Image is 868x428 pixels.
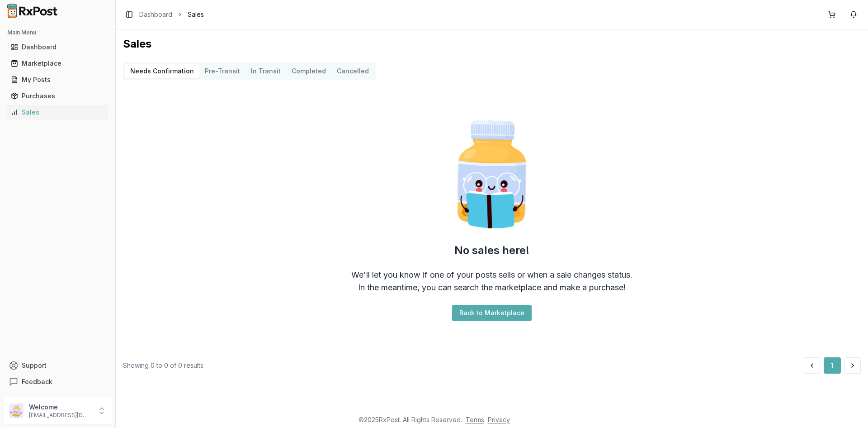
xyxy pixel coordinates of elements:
button: Back to Marketplace [452,305,532,321]
div: My Posts [11,75,104,84]
img: User avatar [9,404,24,418]
div: In the meantime, you can search the marketplace and make a purchase! [358,281,626,294]
div: Marketplace [11,59,104,68]
div: Showing 0 to 0 of 0 results [123,361,203,370]
button: Support [4,357,112,374]
button: Completed [286,64,331,78]
a: Terms [466,416,484,423]
p: [EMAIL_ADDRESS][DOMAIN_NAME] [29,412,92,419]
a: Dashboard [139,10,172,19]
button: In Transit [245,64,286,78]
div: We'll let you know if one of your posts sells or when a sale changes status. [351,269,632,281]
span: Sales [188,10,204,19]
a: Privacy [488,416,510,423]
a: Marketplace [7,55,108,72]
a: My Posts [7,72,108,88]
h1: Sales [123,37,861,51]
h2: No sales here! [454,243,529,258]
div: Purchases [11,91,104,101]
button: Sales [4,105,112,120]
button: Needs Confirmation [125,64,199,78]
a: Purchases [7,88,108,104]
div: Dashboard [11,43,104,52]
button: Feedback [4,374,112,390]
button: My Posts [4,72,112,87]
p: Welcome [29,403,92,412]
h2: Main Menu [7,29,108,36]
nav: breadcrumb [139,10,204,19]
button: Purchases [4,89,112,103]
button: 1 [824,357,841,374]
button: Dashboard [4,40,112,54]
img: RxPost Logo [4,4,61,18]
a: Dashboard [7,39,108,55]
button: Pre-Transit [199,64,245,78]
span: Feedback [22,377,52,386]
button: Marketplace [4,56,112,71]
a: Sales [7,104,108,120]
div: Sales [11,108,104,117]
img: Smart Pill Bottle [434,116,550,232]
button: Cancelled [331,64,374,78]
